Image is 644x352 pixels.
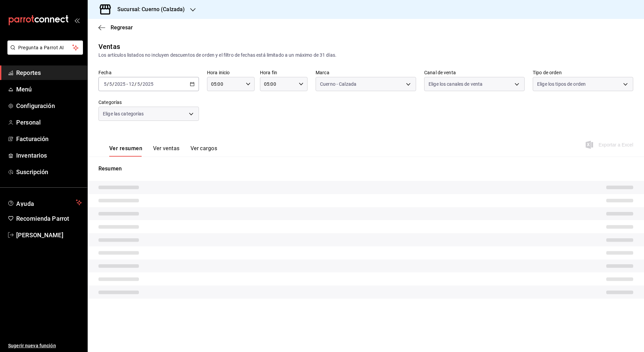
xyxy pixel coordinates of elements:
input: -- [128,81,135,87]
span: - [126,81,128,87]
button: Ver ventas [153,145,180,157]
button: Regresar [98,24,133,31]
button: Ver resumen [109,145,142,157]
span: Inventarios [16,151,82,160]
input: ---- [142,81,154,87]
span: Regresar [111,24,133,31]
span: / [107,81,109,87]
span: Sugerir nueva función [8,342,82,349]
span: Reportes [16,68,82,77]
span: / [140,81,142,87]
div: Los artículos listados no incluyen descuentos de orden y el filtro de fechas está limitado a un m... [98,52,633,59]
label: Hora fin [260,70,308,75]
span: Configuración [16,101,82,110]
span: Suscripción [16,167,82,177]
span: / [135,81,137,87]
span: Ayuda [16,198,73,207]
span: Elige las categorías [103,110,144,117]
input: ---- [114,81,126,87]
div: Ventas [98,42,120,52]
span: Elige los canales de venta [429,81,482,87]
span: Recomienda Parrot [16,214,82,223]
span: Cuerno - Calzada [320,81,356,87]
label: Categorías [98,100,199,105]
a: Pregunta a Parrot AI [5,49,83,56]
label: Tipo de orden [533,70,633,75]
input: -- [137,81,140,87]
label: Marca [316,70,416,75]
label: Hora inicio [207,70,255,75]
input: -- [104,81,107,87]
label: Fecha [98,70,199,75]
div: navigation tabs [109,145,217,157]
input: -- [109,81,112,87]
span: Pregunta a Parrot AI [18,44,72,51]
span: Menú [16,85,82,94]
h3: Sucursal: Cuerno (Calzada) [112,5,185,13]
button: Pregunta a Parrot AI [7,40,83,55]
button: Ver cargos [191,145,217,157]
span: Personal [16,118,82,127]
span: [PERSON_NAME] [16,231,82,240]
label: Canal de venta [424,70,525,75]
span: Elige los tipos de orden [537,81,586,87]
span: Facturación [16,134,82,143]
p: Resumen [98,165,633,173]
button: open_drawer_menu [74,18,80,23]
span: / [112,81,114,87]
